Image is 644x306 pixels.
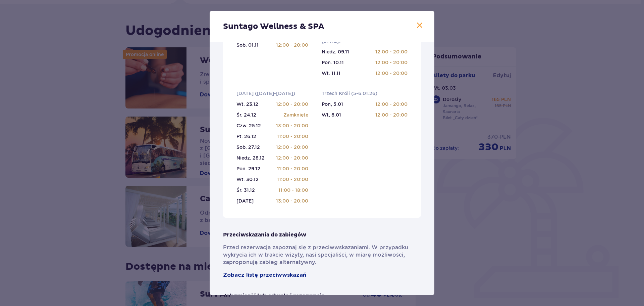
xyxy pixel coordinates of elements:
[236,90,295,97] p: [DATE] ([DATE]-[DATE])
[236,101,258,107] p: Wt. 23.12
[236,165,260,172] p: Pon. 29.12
[276,42,308,48] p: 12:00 - 20:00
[278,187,308,193] p: 11:00 - 18:00
[322,70,340,77] p: Wt. 11.11
[223,231,306,238] p: Przeciwskazania do zabiegów
[236,198,254,204] p: [DATE]
[236,176,259,183] p: Wt. 30.12
[375,101,408,107] p: 12:00 - 20:00
[322,48,349,55] p: Niedz. 09.11
[236,42,259,48] p: Sob. 01.11
[236,144,260,150] p: Sob. 27.12
[236,133,256,140] p: Pt. 26.12
[236,112,256,118] p: Śr. 24.12
[375,70,408,77] p: 12:00 - 20:00
[223,244,421,266] p: Przed rezerwacją zapoznaj się z przeciwwskazaniami. W przypadku wykrycia ich w trakcie wizyty, na...
[277,176,308,183] p: 11:00 - 20:00
[236,122,261,129] p: Czw. 25.12
[236,155,265,161] p: Niedz. 28.12
[375,112,408,118] p: 12:00 - 20:00
[277,165,308,172] p: 11:00 - 20:00
[322,101,343,107] p: Pon, 5.01
[322,59,344,66] p: Pon. 10.11
[276,144,308,150] p: 12:00 - 20:00
[223,292,325,300] p: Jak zmienić lub odwołać rezerwację
[276,101,308,107] p: 12:00 - 20:00
[277,133,308,140] p: 11:00 - 20:00
[283,112,308,118] p: Zamknięte
[322,112,341,118] p: Wt, 6.01
[223,271,306,279] a: Zobacz listę przeciwwskazań
[375,48,408,55] p: 12:00 - 20:00
[276,122,308,129] p: 13:00 - 20:00
[322,90,377,97] p: Trzech Króli (5-6.01.26)
[223,21,324,32] p: Suntago Wellness & SPA
[236,187,255,193] p: Śr. 31.12
[375,59,408,66] p: 12:00 - 20:00
[276,155,308,161] p: 12:00 - 20:00
[276,198,308,204] p: 13:00 - 20:00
